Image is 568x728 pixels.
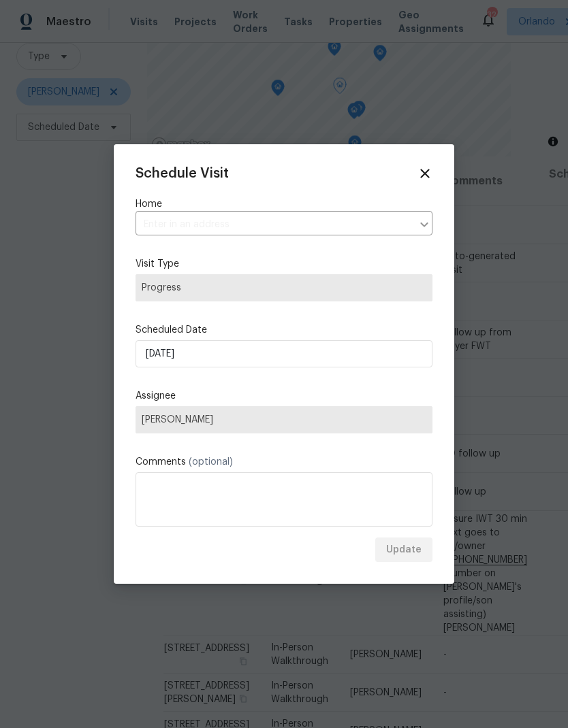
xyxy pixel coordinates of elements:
[142,414,426,425] span: [PERSON_NAME]
[142,281,426,295] span: Progress
[136,323,432,337] label: Scheduled Date
[136,257,432,271] label: Visit Type
[136,197,432,211] label: Home
[189,457,233,467] span: (optional)
[136,340,432,367] input: M/D/YYYY
[136,167,229,180] span: Schedule Visit
[136,455,432,469] label: Comments
[136,214,412,235] input: Enter in an address
[136,389,432,403] label: Assignee
[417,166,432,181] span: Close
